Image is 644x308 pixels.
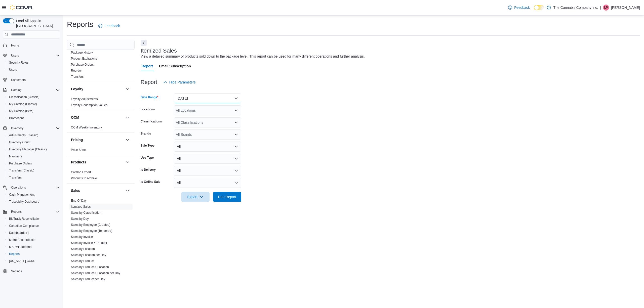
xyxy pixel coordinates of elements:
[9,268,24,274] a: Settings
[71,188,80,193] h3: Sales
[71,137,83,142] h3: Pricing
[71,137,124,142] button: Pricing
[174,178,241,188] button: All
[71,235,93,239] a: Sales by Invoice
[5,101,62,108] button: My Catalog (Classic)
[9,168,34,172] span: Transfers (Classic)
[71,177,97,180] a: Products to Archive
[9,193,34,197] span: Cash Management
[9,53,60,59] span: Users
[71,223,110,227] span: Sales by Employee (Created)
[5,160,62,167] button: Purchase Orders
[125,137,131,143] button: Pricing
[9,125,25,131] button: Inventory
[71,63,94,66] a: Purchase Orders
[7,132,60,138] span: Adjustments (Classic)
[174,166,241,176] button: All
[71,126,102,129] a: OCM Weekly Inventory
[71,247,95,251] a: Sales by Location
[11,43,19,48] span: Home
[9,259,35,263] span: [US_STATE] CCRS
[1,125,62,132] button: Inventory
[9,147,47,151] span: Inventory Manager (Classic)
[141,48,177,54] h3: Itemized Sales
[7,258,37,264] a: [US_STATE] CCRS
[1,76,62,83] button: Customers
[7,251,60,257] span: Reports
[9,209,60,215] span: Reports
[9,77,60,83] span: Customers
[3,39,60,288] nav: Complex example
[71,86,83,92] h3: Loyalty
[71,265,109,269] span: Sales by Product & Location
[5,174,62,181] button: Transfers
[1,41,62,49] button: Home
[7,139,60,145] span: Inventory Count
[125,188,131,194] button: Sales
[71,125,102,129] span: OCM Weekly Inventory
[7,67,19,73] a: Users
[10,5,33,10] img: Cova
[9,77,28,83] a: Customers
[7,108,60,114] span: My Catalog (Beta)
[71,271,120,275] span: Sales by Product & Location per Day
[600,5,601,11] p: |
[11,78,26,82] span: Customers
[5,167,62,174] button: Transfers (Classic)
[5,222,62,229] button: Canadian Compliance
[7,251,22,257] a: Reports
[553,5,598,11] p: The Cannabis Company Inc.
[1,208,62,215] button: Reports
[9,161,32,165] span: Purchase Orders
[9,154,22,158] span: Manifests
[5,94,62,101] button: Classification (Classic)
[71,115,124,120] button: OCM
[603,5,609,11] div: Leanne Penn
[7,237,60,243] span: Metrc Reconciliation
[9,185,60,191] span: Operations
[7,101,39,107] a: My Catalog (Classic)
[71,235,93,239] span: Sales by Invoice
[71,259,94,263] a: Sales by Product
[71,160,124,165] button: Products
[71,103,107,107] span: Loyalty Redemption Values
[11,54,19,58] span: Users
[161,77,198,87] button: Hide Parameters
[7,174,60,181] span: Transfers
[9,185,28,191] button: Operations
[71,97,98,101] span: Loyalty Adjustments
[7,146,49,152] a: Inventory Manager (Classic)
[7,216,60,222] span: BioTrack Reconciliation
[71,75,84,79] span: Transfers
[5,115,62,122] button: Promotions
[71,211,101,215] span: Sales by Classification
[5,191,62,198] button: Cash Management
[141,156,154,160] label: Use Type
[11,210,22,214] span: Reports
[71,63,94,67] span: Purchase Orders
[9,245,31,249] span: MSPMP Reports
[5,108,62,115] button: My Catalog (Beta)
[71,253,106,257] span: Sales by Location per Day
[11,269,22,273] span: Settings
[5,229,62,236] a: Dashboards
[71,265,109,269] a: Sales by Product & Location
[611,5,640,11] p: [PERSON_NAME]
[7,60,30,66] a: Security Roles
[71,247,95,251] span: Sales by Location
[71,176,97,180] span: Products to Archive
[11,126,23,130] span: Inventory
[9,68,17,72] span: Users
[7,258,60,264] span: Washington CCRS
[7,146,60,152] span: Inventory Manager (Classic)
[71,57,97,60] a: Product Expirations
[7,230,60,236] span: Dashboards
[7,153,60,159] span: Manifests
[9,268,60,274] span: Settings
[71,115,79,120] h3: OCM
[184,192,207,202] span: Export
[71,241,107,245] a: Sales by Invoice & Product
[71,69,82,73] span: Reorder
[534,5,544,10] input: Dark Mode
[7,139,32,145] a: Inventory Count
